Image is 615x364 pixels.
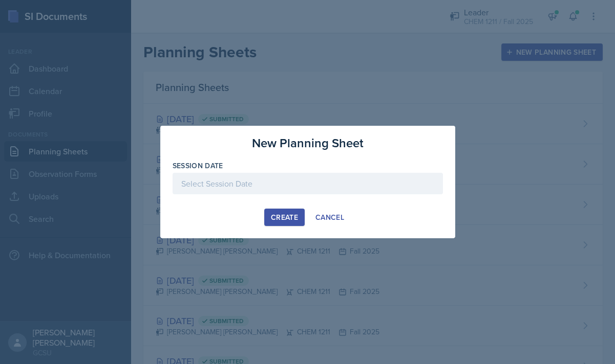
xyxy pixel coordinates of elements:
div: Cancel [315,213,344,221]
h3: New Planning Sheet [252,134,364,152]
button: Cancel [309,209,351,226]
button: Create [264,209,305,226]
label: Session Date [173,161,223,171]
div: Create [271,213,298,221]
